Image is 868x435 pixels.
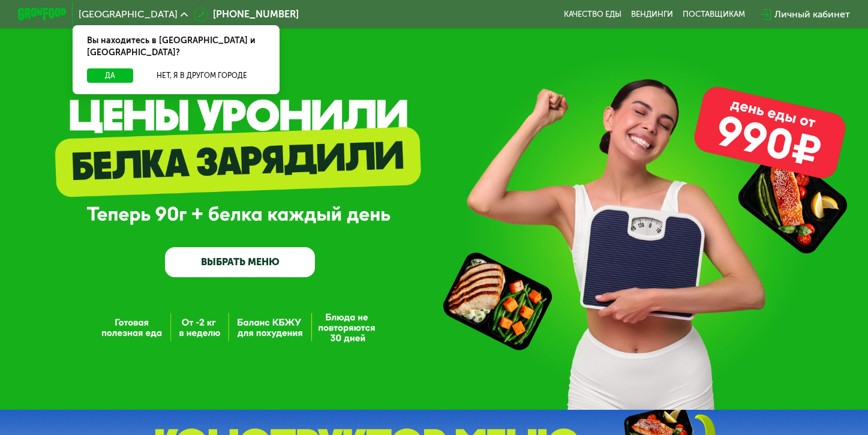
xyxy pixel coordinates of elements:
a: Вендинги [631,10,673,19]
a: [PHONE_NUMBER] [194,7,299,22]
a: Качество еды [564,10,621,19]
button: Да [87,68,134,83]
span: [GEOGRAPHIC_DATA] [79,10,178,19]
button: Нет, я в другом городе [138,68,265,83]
div: поставщикам [683,10,745,19]
div: Личный кабинет [774,7,850,22]
div: Вы находитесь в [GEOGRAPHIC_DATA] и [GEOGRAPHIC_DATA]? [73,25,280,68]
a: ВЫБРАТЬ МЕНЮ [165,247,315,277]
